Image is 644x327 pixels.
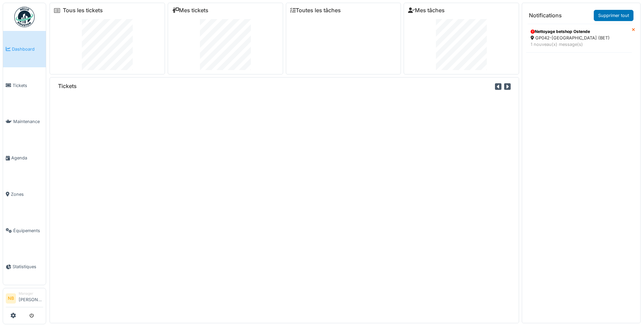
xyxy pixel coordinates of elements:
div: Nettoyage betshop Ostende [531,29,627,35]
li: NB [6,293,16,304]
a: Supprimer tout [594,10,633,21]
span: Zones [11,191,43,197]
a: Équipements [3,212,46,249]
a: Dashboard [3,31,46,67]
a: Statistiques [3,249,46,285]
a: Mes tickets [172,7,208,14]
a: Agenda [3,140,46,176]
a: Tickets [3,67,46,104]
a: Tous les tickets [63,7,103,14]
span: Dashboard [12,46,43,52]
div: 1 nouveau(x) message(s) [531,41,627,48]
li: [PERSON_NAME] [19,291,43,306]
div: GP042-[GEOGRAPHIC_DATA] (BET) [531,35,627,41]
a: Toutes les tâches [290,7,341,14]
span: Maintenance [13,118,43,125]
a: Zones [3,176,46,212]
a: Maintenance [3,104,46,140]
a: Mes tâches [408,7,445,14]
span: Tickets [13,82,43,89]
a: NB Manager[PERSON_NAME] [6,291,43,307]
span: Équipements [13,227,43,234]
h6: Tickets [58,83,77,89]
span: Agenda [11,155,43,161]
img: Badge_color-CXgf-gQk.svg [14,7,35,27]
h6: Notifications [529,12,562,19]
span: Statistiques [13,263,43,270]
a: Nettoyage betshop Ostende GP042-[GEOGRAPHIC_DATA] (BET) 1 nouveau(x) message(s) [526,24,632,52]
div: Manager [19,291,43,296]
